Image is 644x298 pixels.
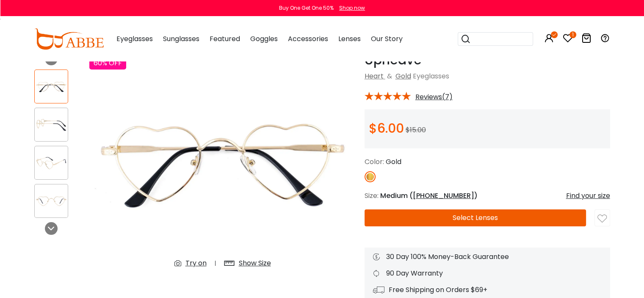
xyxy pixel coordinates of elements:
[365,53,610,68] h1: Upheave
[371,34,403,44] span: Our Story
[569,31,576,38] i: 1
[34,28,104,50] img: abbeglasses.com
[415,93,453,101] span: Reviews(7)
[365,191,379,201] span: Size:
[250,34,278,44] span: Goggles
[279,4,334,12] div: Buy One Get One 50%
[373,268,602,279] div: 90 Day Warranty
[406,125,426,135] span: $15.00
[35,155,68,171] img: Upheave Gold Metal Eyeglasses , NosePads Frames from ABBE Glasses
[35,78,68,95] img: Upheave Gold Metal Eyeglasses , NosePads Frames from ABBE Glasses
[365,71,384,81] a: Heart
[35,117,68,133] img: Upheave Gold Metal Eyeglasses , NosePads Frames from ABBE Glasses
[288,34,328,44] span: Accessories
[373,285,602,295] div: Free Shipping on Orders $69+
[385,71,394,81] span: &
[597,214,607,223] img: like
[163,34,199,44] span: Sunglasses
[89,57,126,70] div: 60% OFF
[116,34,153,44] span: Eyeglasses
[335,4,365,11] a: Shop now
[365,209,586,226] button: Select Lenses
[339,4,365,12] div: Shop now
[386,157,401,167] span: Gold
[395,71,411,81] a: Gold
[566,191,610,201] div: Find your size
[185,258,207,268] div: Try on
[338,34,361,44] span: Lenses
[413,71,449,81] span: Eyeglasses
[380,191,478,201] span: Medium ( )
[35,193,68,209] img: Upheave Gold Metal Eyeglasses , NosePads Frames from ABBE Glasses
[89,53,356,275] img: Upheave Gold Metal Eyeglasses , NosePads Frames from ABBE Glasses
[210,34,240,44] span: Featured
[365,157,384,167] span: Color:
[373,252,602,262] div: 30 Day 100% Money-Back Guarantee
[563,35,573,45] a: 1
[239,258,271,268] div: Show Size
[369,119,404,137] span: $6.00
[413,191,474,201] span: [PHONE_NUMBER]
